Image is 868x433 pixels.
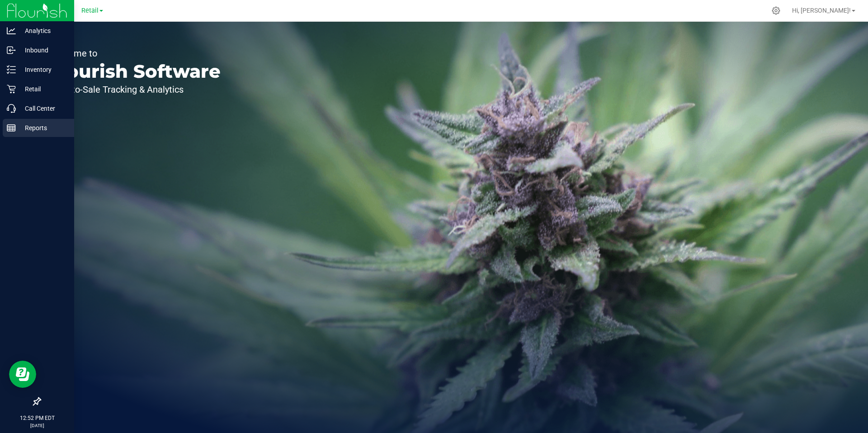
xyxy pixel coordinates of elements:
[7,104,16,113] inline-svg: Call Center
[81,7,99,14] span: Retail
[7,65,16,74] inline-svg: Inventory
[7,85,16,94] inline-svg: Retail
[4,414,70,422] p: 12:52 PM EDT
[7,26,16,35] inline-svg: Analytics
[9,361,36,388] iframe: Resource center
[49,62,221,80] p: Flourish Software
[16,45,70,56] p: Inbound
[16,122,70,133] p: Reports
[792,7,851,14] span: Hi, [PERSON_NAME]!
[4,422,70,429] p: [DATE]
[16,25,70,36] p: Analytics
[7,123,16,132] inline-svg: Reports
[770,6,782,15] div: Manage settings
[49,85,221,94] p: Seed-to-Sale Tracking & Analytics
[16,84,70,94] p: Retail
[16,103,70,114] p: Call Center
[7,46,16,55] inline-svg: Inbound
[49,49,221,58] p: Welcome to
[16,64,70,75] p: Inventory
